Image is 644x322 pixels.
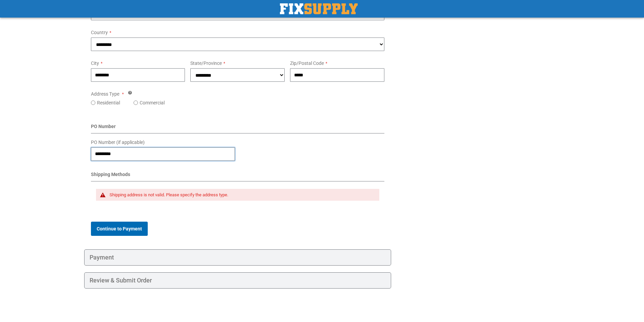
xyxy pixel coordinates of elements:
[91,171,385,181] div: Shipping Methods
[84,249,391,266] div: Payment
[280,3,358,14] img: Fix Industrial Supply
[91,91,119,97] span: Address Type
[84,272,391,289] div: Review & Submit Order
[91,123,385,133] div: PO Number
[97,226,142,231] span: Continue to Payment
[280,3,358,14] a: store logo
[110,192,373,198] div: Shipping address is not valid. Please specify the address type.
[91,60,99,66] span: City
[91,222,148,236] button: Continue to Payment
[97,99,120,106] label: Residential
[190,60,222,66] span: State/Province
[91,30,108,35] span: Country
[290,60,324,66] span: Zip/Postal Code
[140,99,165,106] label: Commercial
[91,140,145,145] span: PO Number (if applicable)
